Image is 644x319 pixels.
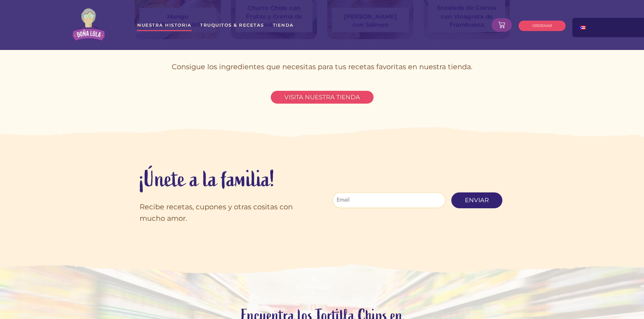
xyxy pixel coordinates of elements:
a: Nuestra Historia [137,19,192,31]
nav: Menu [137,19,442,31]
span: ORDENAR [532,24,552,28]
input: Email [332,192,446,208]
img: Spanish [579,26,586,30]
a: Truquitos & Recetas [200,19,264,31]
span: Consigue los ingredientes que necesitas para tus recetas favoritas en nuestra tienda. [172,62,472,71]
a: ORDENAR [519,21,566,31]
p: Recibe recetas, cupones y otras cositas con mucho amor. [140,201,312,224]
span: Enviar [465,197,489,203]
button: Enviar [451,192,502,208]
h3: ¡Únete a la familia! [140,164,312,194]
span: visita nuestra tienda [284,94,360,100]
a: Tienda [272,19,294,31]
a: visita nuestra tienda [271,91,374,104]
